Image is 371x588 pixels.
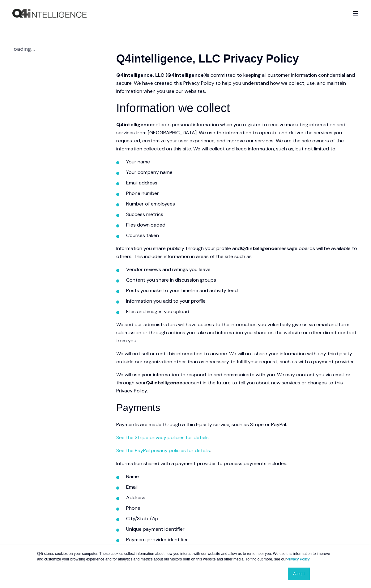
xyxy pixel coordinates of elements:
[12,9,87,18] img: Q4intelligence, LLC logo
[126,200,359,208] li: Number of employees
[116,72,206,78] strong: Q4intelligence, LLC (Q4intelligence)
[116,321,359,345] p: We and our administrators will have access to the information you voluntarily give us via email a...
[126,308,359,316] li: Files and images you upload
[126,494,359,502] li: Address
[116,121,153,128] strong: Q4intelligence
[116,460,359,468] p: Information shared with a payment provider to process payments includes:
[116,371,359,395] p: We will use your information to respond to and communicate with you. We may contact you via email...
[126,515,359,523] li: City/State/Zip
[241,245,277,252] strong: Q4intelligence
[126,189,359,197] li: Phone number
[12,9,87,18] a: Back to Home
[116,244,359,261] p: Information you share publicly through your profile and message boards will be available to other...
[126,210,359,218] li: Success metrics
[126,504,359,512] li: Phone
[116,421,359,429] p: Payments are made through a third-party service, such as Stripe or PayPal.
[126,483,359,491] li: Email
[116,121,359,153] p: collects personal information when you register to receive marketing information and services fro...
[126,179,359,187] li: Email address
[126,297,359,305] li: Information you add to your profile
[116,434,359,442] p: .
[126,536,359,544] li: Payment provider identifier
[116,447,359,455] p: .
[126,525,359,533] li: Unique payment identifier
[37,551,334,562] p: Q4i stores cookies on your computer. These cookies collect information about how you interact wit...
[349,8,362,19] a: Open Burger Menu
[116,71,359,95] p: is committed to keeping all customer information confidential and secure. We have created this Pr...
[126,231,359,240] li: Courses taken
[126,221,359,229] li: Files downloaded
[288,568,310,580] a: Accept
[126,158,359,166] li: Your name
[287,557,309,561] a: Privacy Policy
[126,473,359,481] li: Name
[116,384,359,416] h3: Payments
[116,36,359,66] h1: Q4intelligence, LLC Privacy Policy
[116,85,359,116] h2: Information we collect
[126,287,359,295] li: Posts you make to your timeline and activity feed
[126,276,359,284] li: Content you share in discussion groups
[116,350,359,366] p: We will not sell or rent this information to anyone. We will not share your information with any ...
[146,379,182,386] strong: Q4intelligence
[126,168,359,176] li: Your company name
[12,45,116,65] div: loading...
[116,434,209,441] a: See the Stripe privacy policies for details
[126,266,359,274] li: Vendor reviews and ratings you leave
[116,447,210,454] a: See the PayPal privacy policies for details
